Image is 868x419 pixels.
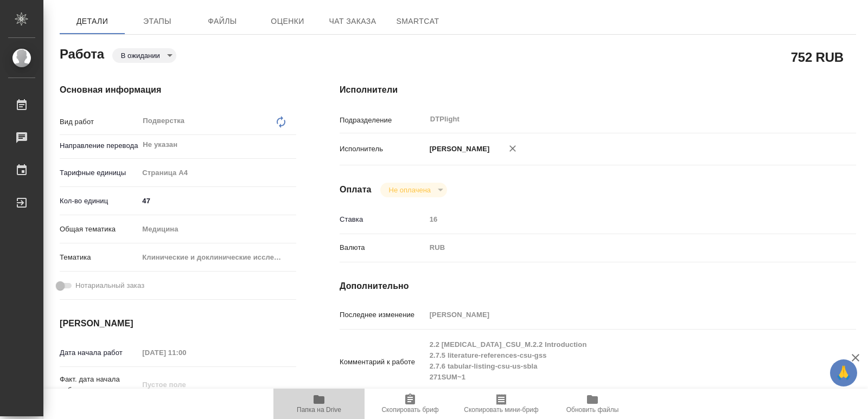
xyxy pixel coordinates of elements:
[273,389,365,419] button: Папка на Drive
[340,115,426,126] p: Подразделение
[131,15,183,28] span: Этапы
[118,51,163,60] button: В ожидании
[60,83,296,96] h4: Основная информация
[138,345,233,360] input: Пустое поле
[834,362,853,384] span: 🙏
[426,307,813,323] input: Пустое поле
[60,140,138,151] p: Направление перевода
[297,406,341,414] span: Папка на Drive
[426,238,813,257] div: RUB
[60,117,138,127] p: Вид работ
[456,389,547,419] button: Скопировать мини-бриф
[60,317,296,330] h4: [PERSON_NAME]
[340,83,856,96] h4: Исполнители
[196,15,248,28] span: Файлы
[340,280,856,293] h4: Дополнительно
[138,220,296,238] div: Медицина
[386,185,434,195] button: Не оплачена
[60,347,138,358] p: Дата начала работ
[60,43,104,63] h2: Работа
[426,144,490,154] p: [PERSON_NAME]
[60,374,138,396] p: Факт. дата начала работ
[138,164,296,182] div: Страница А4
[566,406,619,414] span: Обновить файлы
[138,193,296,209] input: ✎ Введи что-нибудь
[340,183,372,196] h4: Оплата
[75,280,144,291] span: Нотариальный заказ
[340,242,426,253] p: Валюта
[60,196,138,207] p: Кол-во единиц
[340,214,426,225] p: Ставка
[830,359,857,386] button: 🙏
[547,389,638,419] button: Обновить файлы
[340,357,426,368] p: Комментарий к работе
[60,167,138,178] p: Тарифные единицы
[464,406,538,414] span: Скопировать мини-бриф
[60,224,138,235] p: Общая тематика
[501,137,525,160] button: Удалить исполнителя
[327,15,379,28] span: Чат заказа
[261,15,314,28] span: Оценки
[365,389,456,419] button: Скопировать бриф
[138,248,296,267] div: Клинические и доклинические исследования
[60,252,138,263] p: Тематика
[138,377,233,392] input: Пустое поле
[380,183,447,197] div: В ожидании
[381,406,438,414] span: Скопировать бриф
[426,211,813,227] input: Пустое поле
[66,15,118,28] span: Детали
[791,48,844,66] h2: 752 RUB
[392,15,444,28] span: SmartCat
[340,144,426,154] p: Исполнитель
[340,310,426,320] p: Последнее изменение
[426,336,813,386] textarea: 2.2 [MEDICAL_DATA]_CSU_M.2.2 Introduction 2.7.5 literature-references-csu-gss 2.7.6 tabular-listi...
[112,48,176,63] div: В ожидании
